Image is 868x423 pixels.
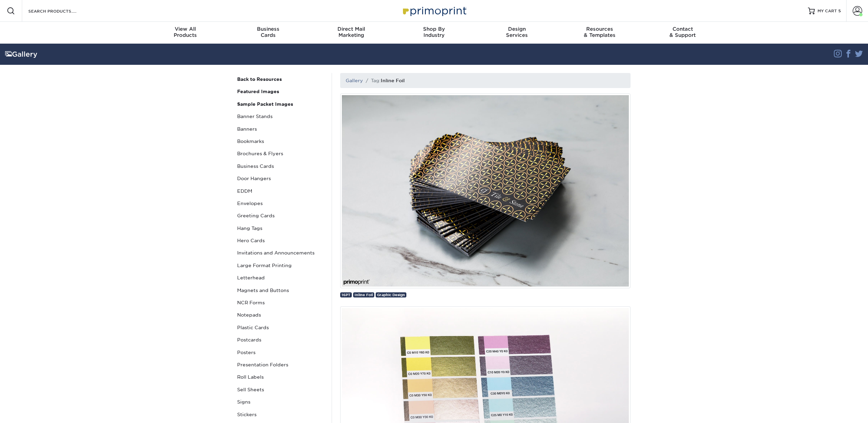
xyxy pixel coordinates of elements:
li: Tag: [363,77,405,84]
span: Graphic Design [377,293,405,297]
a: Magnets and Buttons [234,284,327,296]
a: Door Hangers [234,172,327,185]
div: & Templates [558,26,641,38]
a: Hang Tags [234,222,327,234]
a: Banner Stands [234,110,327,122]
a: Stickers [234,408,327,421]
div: Products [144,26,227,38]
a: Shop ByIndustry [393,22,476,44]
a: Contact& Support [641,22,724,44]
a: Brochures & Flyers [234,147,327,160]
a: BusinessCards [227,22,310,44]
a: Postcards [234,334,327,346]
span: Contact [641,26,724,32]
a: Gallery [346,78,363,83]
a: EDDM [234,185,327,197]
span: Shop By [393,26,476,32]
a: Notepads [234,309,327,321]
span: Inline Foil [355,293,373,297]
a: Graphic Design [376,292,406,297]
div: Services [475,26,558,38]
a: Bookmarks [234,135,327,147]
a: Sample Packet Images [234,98,327,110]
a: Hero Cards [234,234,327,247]
a: Presentation Folders [234,359,327,371]
a: Featured Images [234,85,327,98]
a: Plastic Cards [234,321,327,334]
a: Banners [234,123,327,135]
a: Letterhead [234,272,327,284]
span: 5 [838,9,841,13]
a: Signs [234,396,327,408]
span: Resources [558,26,641,32]
a: 16PT [340,292,352,297]
a: Sell Sheets [234,383,327,396]
img: Primoprint [400,3,468,18]
a: NCR Forms [234,296,327,309]
span: MY CART [818,8,837,14]
a: DesignServices [475,22,558,44]
span: Direct Mail [310,26,393,32]
a: View AllProducts [144,22,227,44]
input: SEARCH PRODUCTS..... [28,7,94,15]
a: Envelopes [234,197,327,209]
strong: Sample Packet Images [237,101,293,107]
a: Back to Resources [234,73,327,85]
strong: Featured Images [237,89,279,94]
div: & Support [641,26,724,38]
a: Business Cards [234,160,327,172]
span: 16PT [342,293,350,297]
div: Cards [227,26,310,38]
a: Greeting Cards [234,209,327,222]
img: 16pt coated, Premium Inline Foil Business Card [340,93,631,288]
a: Direct MailMarketing [310,22,393,44]
h1: Inline Foil [381,78,405,83]
a: Inline Foil [353,292,374,297]
a: Large Format Printing [234,259,327,272]
div: Industry [393,26,476,38]
a: Roll Labels [234,371,327,383]
span: Business [227,26,310,32]
a: Posters [234,346,327,359]
a: Invitations and Announcements [234,247,327,259]
span: View All [144,26,227,32]
div: Marketing [310,26,393,38]
a: Resources& Templates [558,22,641,44]
span: Design [475,26,558,32]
